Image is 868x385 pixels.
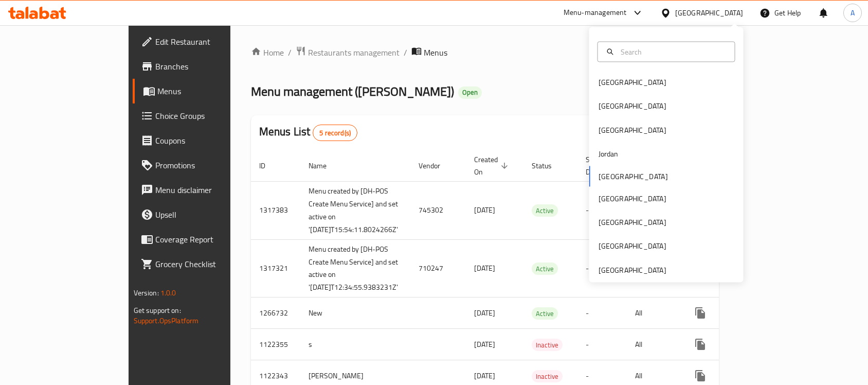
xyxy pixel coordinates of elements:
[133,178,274,202] a: Menu disclaimer
[155,60,265,73] span: Branches
[627,297,680,329] td: All
[532,339,563,351] div: Inactive
[133,103,274,128] a: Choice Groups
[532,308,558,320] span: Active
[300,329,410,360] td: s
[155,208,265,221] span: Upsell
[155,110,265,122] span: Choice Groups
[251,329,300,360] td: 1122355
[133,29,274,54] a: Edit Restaurant
[599,217,666,228] div: [GEOGRAPHIC_DATA]
[133,227,274,252] a: Coverage Report
[532,339,563,351] span: Inactive
[133,202,274,227] a: Upsell
[532,160,565,172] span: Status
[474,306,495,320] span: [DATE]
[424,46,447,59] span: Menus
[564,7,627,19] div: Menu-management
[617,46,729,57] input: Search
[851,7,855,19] span: A
[419,160,454,172] span: Vendor
[532,205,558,217] span: Active
[586,153,614,178] span: Start Date
[155,258,265,270] span: Grocery Checklist
[577,181,627,239] td: -
[404,46,407,59] li: /
[599,124,666,135] div: [GEOGRAPHIC_DATA]
[308,46,400,59] span: Restaurants management
[157,85,265,97] span: Menus
[410,239,466,297] td: 710247
[599,77,666,88] div: [GEOGRAPHIC_DATA]
[410,181,466,239] td: 745302
[133,54,274,79] a: Branches
[251,46,719,59] nav: breadcrumb
[160,286,176,300] span: 1.0.0
[155,36,265,48] span: Edit Restaurant
[313,125,357,141] div: Total records count
[300,239,410,297] td: Menu created by [DH-POS Create Menu Service] and set active on '[DATE]T12:34:55.9383231Z'
[474,338,495,351] span: [DATE]
[532,371,563,382] span: Inactive
[133,128,274,153] a: Coupons
[599,192,666,204] div: [GEOGRAPHIC_DATA]
[259,160,279,172] span: ID
[599,264,666,275] div: [GEOGRAPHIC_DATA]
[713,332,737,357] button: Change Status
[688,332,713,357] button: more
[474,261,495,275] span: [DATE]
[133,79,274,103] a: Menus
[155,233,265,246] span: Coverage Report
[713,301,737,325] button: Change Status
[155,134,265,147] span: Coupons
[458,86,482,99] div: Open
[296,46,400,59] a: Restaurants management
[251,297,300,329] td: 1266732
[532,263,558,275] span: Active
[532,262,558,275] div: Active
[577,239,627,297] td: -
[309,160,340,172] span: Name
[458,88,482,97] span: Open
[474,153,511,178] span: Created On
[577,329,627,360] td: -
[155,159,265,171] span: Promotions
[599,100,666,112] div: [GEOGRAPHIC_DATA]
[599,240,666,252] div: [GEOGRAPHIC_DATA]
[251,181,300,239] td: 1317383
[133,252,274,276] a: Grocery Checklist
[577,297,627,329] td: -
[474,203,495,217] span: [DATE]
[300,297,410,329] td: New
[259,124,357,141] h2: Menus List
[532,307,558,320] div: Active
[251,80,454,103] span: Menu management ( [PERSON_NAME] )
[599,148,619,160] div: Jordan
[675,7,743,19] div: [GEOGRAPHIC_DATA]
[134,304,181,317] span: Get support on:
[251,239,300,297] td: 1317321
[133,153,274,178] a: Promotions
[688,301,713,325] button: more
[134,314,199,327] a: Support.OpsPlatform
[288,46,292,59] li: /
[627,329,680,360] td: All
[155,184,265,196] span: Menu disclaimer
[474,369,495,382] span: [DATE]
[313,128,357,138] span: 5 record(s)
[300,181,410,239] td: Menu created by [DH-POS Create Menu Service] and set active on '[DATE]T15:54:11.8024266Z'
[134,286,159,300] span: Version:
